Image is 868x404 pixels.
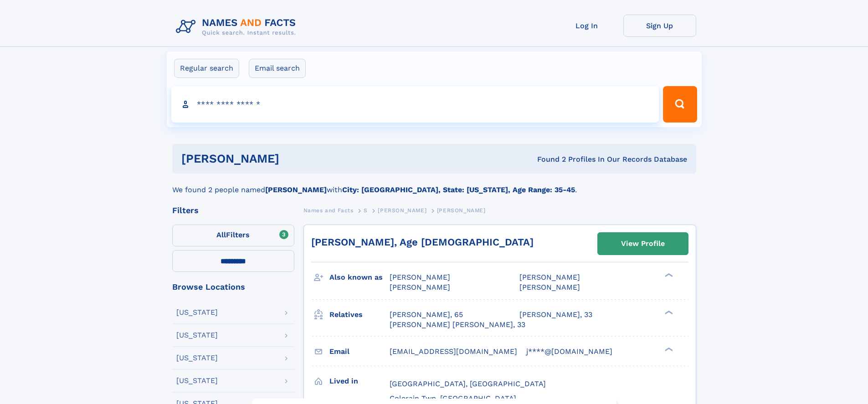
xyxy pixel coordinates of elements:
[329,307,390,322] h3: Relatives
[663,346,673,352] div: ❯
[390,379,546,388] span: [GEOGRAPHIC_DATA], [GEOGRAPHIC_DATA]
[408,154,687,164] div: Found 2 Profiles In Our Records Database
[390,283,450,291] span: [PERSON_NAME]
[390,320,525,330] a: [PERSON_NAME] [PERSON_NAME], 33
[216,230,226,239] span: All
[519,273,580,281] span: [PERSON_NAME]
[519,283,580,291] span: [PERSON_NAME]
[598,233,688,255] a: View Profile
[663,86,697,123] button: Search Button
[663,272,673,278] div: ❯
[390,273,450,281] span: [PERSON_NAME]
[249,59,306,78] label: Email search
[172,225,294,246] label: Filters
[172,283,294,291] div: Browse Locations
[378,207,426,214] span: [PERSON_NAME]
[176,332,218,339] div: [US_STATE]
[329,270,390,285] h3: Also known as
[265,185,327,194] b: [PERSON_NAME]
[623,15,696,37] a: Sign Up
[378,205,426,216] a: [PERSON_NAME]
[364,207,368,214] span: S
[621,233,665,254] div: View Profile
[329,373,390,389] h3: Lived in
[329,344,390,359] h3: Email
[176,377,218,384] div: [US_STATE]
[172,174,696,195] div: We found 2 people named with .
[174,59,239,78] label: Regular search
[390,310,463,320] a: [PERSON_NAME], 65
[171,86,659,123] input: search input
[303,205,354,216] a: Names and Facts
[181,153,408,164] h1: [PERSON_NAME]
[550,15,623,37] a: Log In
[390,394,516,403] span: Colerain Twp, [GEOGRAPHIC_DATA]
[311,236,534,248] a: [PERSON_NAME], Age [DEMOGRAPHIC_DATA]
[172,15,303,39] img: Logo Names and Facts
[390,347,517,356] span: [EMAIL_ADDRESS][DOMAIN_NAME]
[519,310,592,320] a: [PERSON_NAME], 33
[172,206,294,215] div: Filters
[663,309,673,315] div: ❯
[364,205,368,216] a: S
[342,185,575,194] b: City: [GEOGRAPHIC_DATA], State: [US_STATE], Age Range: 35-45
[437,207,486,214] span: [PERSON_NAME]
[176,354,218,362] div: [US_STATE]
[176,309,218,316] div: [US_STATE]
